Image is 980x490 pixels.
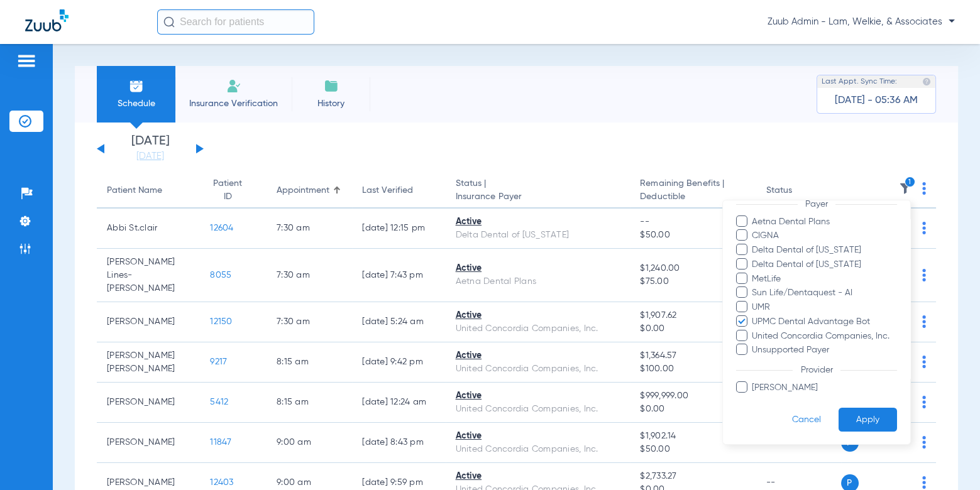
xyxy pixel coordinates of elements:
span: Aetna Dental Plans [752,215,898,228]
span: Payer [798,200,836,209]
button: Cancel [774,408,839,432]
span: Unsupported Payer [752,344,898,357]
span: UPMC Dental Advantage Bot [752,315,898,329]
button: Apply [839,408,897,432]
span: [PERSON_NAME] [752,381,898,395]
span: Sun Life/Dentaquest - AI [752,286,898,300]
span: Delta Dental of [US_STATE] [752,244,898,257]
span: United Concordia Companies, Inc. [752,329,898,342]
iframe: Chat Widget [917,430,980,490]
span: Delta Dental of [US_STATE] [752,258,898,271]
span: UMR [752,301,898,314]
span: CIGNA [752,229,898,242]
span: Provider [793,366,841,374]
span: MetLife [752,272,898,285]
